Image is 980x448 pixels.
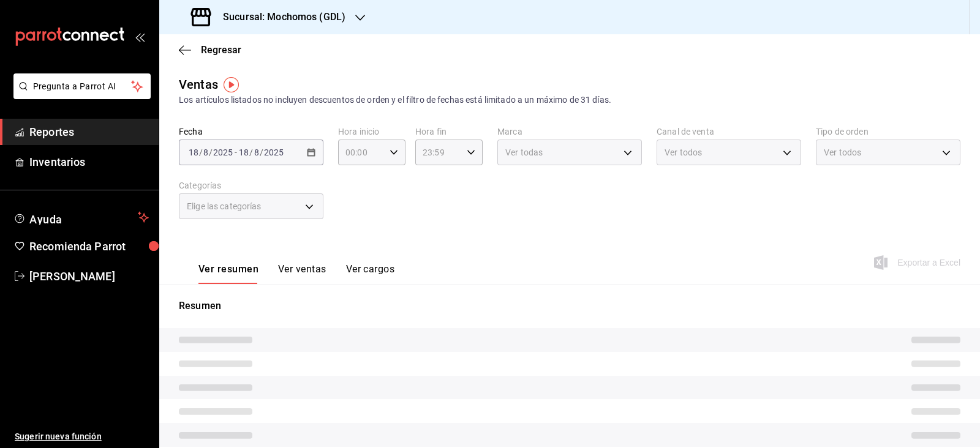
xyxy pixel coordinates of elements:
[224,77,239,92] img: Tooltip marker
[657,127,801,136] label: Canal de venta
[135,32,145,42] button: open_drawer_menu
[9,89,151,102] a: Pregunta a Parrot AI
[179,44,241,56] button: Regresar
[13,73,151,99] button: Pregunta a Parrot AI
[213,147,233,157] input: ----
[179,127,323,136] label: Fecha
[201,44,241,56] span: Regresar
[198,263,394,284] div: navigation tabs
[254,147,260,157] input: --
[263,147,284,157] input: ----
[179,94,960,106] div: Los artículos listados no incluyen descuentos de orden y el filtro de fechas está limitado a un m...
[199,147,203,157] span: /
[415,127,483,136] label: Hora fin
[179,299,960,313] p: Resumen
[249,147,253,157] span: /
[665,146,702,159] span: Ver todos
[179,181,323,190] label: Categorías
[213,10,345,24] h3: Sucursal: Mochomos (GDL)
[209,147,213,157] span: /
[187,200,262,212] span: Elige las categorías
[346,263,395,284] button: Ver cargos
[29,154,149,170] span: Inventarios
[179,75,218,94] div: Ventas
[29,210,133,225] span: Ayuda
[203,147,209,157] input: --
[29,238,149,255] span: Recomienda Parrot
[29,268,149,285] span: [PERSON_NAME]
[235,147,237,157] span: -
[15,430,149,443] span: Sugerir nueva función
[238,147,249,157] input: --
[198,263,258,284] button: Ver resumen
[260,147,263,157] span: /
[505,146,543,159] span: Ver todas
[824,146,861,159] span: Ver todos
[29,124,149,140] span: Reportes
[278,263,326,284] button: Ver ventas
[497,127,642,136] label: Marca
[338,127,405,136] label: Hora inicio
[816,127,960,136] label: Tipo de orden
[33,80,132,93] span: Pregunta a Parrot AI
[188,147,199,157] input: --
